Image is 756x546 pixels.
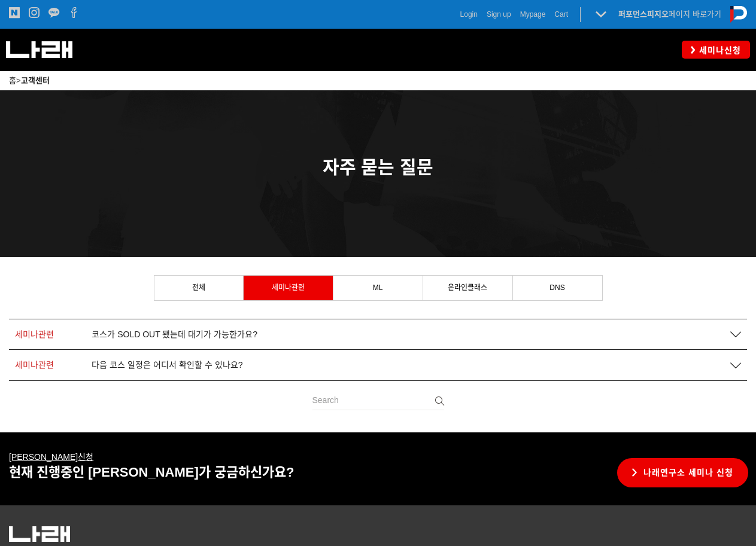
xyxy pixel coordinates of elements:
[460,8,478,20] a: Login
[423,276,512,300] a: 온라인클래스
[373,283,383,292] span: ML
[192,283,205,292] span: 전체
[312,390,444,410] input: search
[15,330,54,339] span: 세미나관련
[554,8,568,20] a: Cart
[333,276,423,300] a: ML
[244,276,333,300] a: 세미나관련
[9,76,16,85] a: 홈
[9,526,70,542] img: 5c63318082161.png
[549,283,564,292] span: DNS
[513,276,602,300] a: DNS
[696,44,741,56] span: 세미나신청
[520,8,546,20] a: Mypage
[323,157,433,177] span: 자주 묻는 질문
[9,452,93,462] u: 신청
[272,283,305,292] span: 세미나관련
[682,41,750,58] a: 세미나신청
[618,10,721,19] a: 퍼포먼스피지오페이지 바로가기
[9,74,747,87] p: >
[15,360,54,370] span: 세미나관련
[448,283,487,292] span: 온라인클래스
[9,452,78,462] a: [PERSON_NAME]
[618,10,669,19] strong: 퍼포먼스피지오
[9,465,294,480] span: 현재 진행중인 [PERSON_NAME]가 궁금하신가요?
[92,360,242,370] span: 다음 코스 일정은 어디서 확인할 수 있나요?
[617,458,748,487] a: 나래연구소 세미나 신청
[21,76,50,85] a: 고객센터
[154,276,243,300] a: 전체
[92,330,257,340] span: 코스가 SOLD OUT 됐는데 대기가 가능한가요?
[487,8,511,20] a: Sign up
